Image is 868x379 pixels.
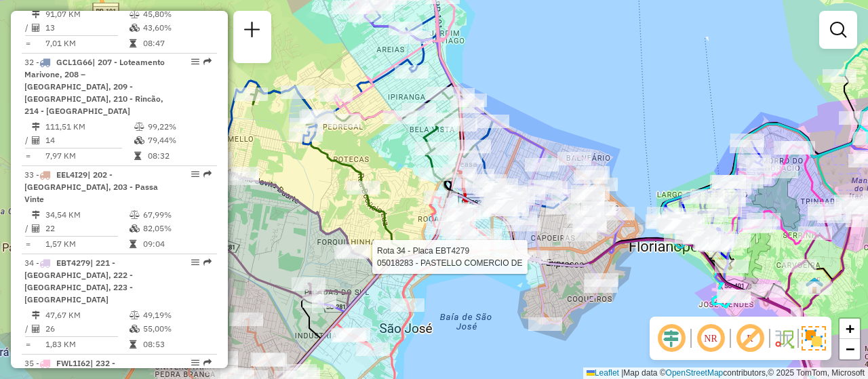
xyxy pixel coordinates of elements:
[24,169,158,204] span: 33 -
[142,308,211,322] td: 49,19%
[142,237,211,251] td: 09:04
[32,325,40,333] i: Total de Atividades
[587,368,619,378] a: Leaflet
[802,326,826,351] img: Exibir/Ocultar setores
[134,152,141,160] i: Tempo total em rota
[142,7,211,21] td: 45,80%
[142,21,211,35] td: 43,60%
[130,211,140,219] i: % de utilização do peso
[147,134,212,147] td: 79,44%
[773,327,795,349] img: Fluxo de ruas
[130,10,140,18] i: % de utilização do peso
[134,123,144,131] i: % de utilização do peso
[45,222,129,235] td: 22
[147,149,212,163] td: 08:32
[191,359,199,367] em: Opções
[32,311,40,319] i: Distância Total
[621,368,623,378] span: |
[24,21,31,35] td: /
[130,340,136,348] i: Tempo total em rota
[734,322,766,355] span: Exibir rótulo
[239,16,266,47] a: Nova sessão e pesquisa
[56,258,90,268] span: EBT4279
[32,123,40,131] i: Distância Total
[203,359,212,367] em: Rota exportada
[147,120,212,134] td: 99,22%
[56,169,87,180] span: EEL4I29
[24,237,31,251] td: =
[130,325,140,333] i: % de utilização da cubagem
[32,211,40,219] i: Distância Total
[840,319,860,339] a: Zoom in
[45,21,129,35] td: 13
[45,134,134,147] td: 14
[24,222,31,235] td: /
[24,37,31,50] td: =
[24,258,133,304] span: | 221 - [GEOGRAPHIC_DATA], 222 - [GEOGRAPHIC_DATA], 223 - [GEOGRAPHIC_DATA]
[45,37,129,50] td: 7,01 KM
[24,134,31,147] td: /
[24,322,31,336] td: /
[32,24,40,32] i: Total de Atividades
[142,222,211,235] td: 82,05%
[130,240,136,248] i: Tempo total em rota
[142,208,211,222] td: 67,99%
[203,170,212,178] em: Rota exportada
[45,149,134,163] td: 7,97 KM
[191,258,199,266] em: Opções
[32,136,40,144] i: Total de Atividades
[191,58,199,66] em: Opções
[45,308,129,322] td: 47,67 KM
[666,368,724,378] a: OpenStreetMap
[846,320,854,337] span: +
[24,149,31,163] td: =
[130,224,140,233] i: % de utilização da cubagem
[203,258,212,266] em: Rota exportada
[45,237,129,251] td: 1,57 KM
[24,338,31,351] td: =
[655,322,688,355] span: Ocultar deslocamento
[130,39,136,47] i: Tempo total em rota
[134,136,144,144] i: % de utilização da cubagem
[56,57,92,67] span: GCL1G66
[130,24,140,32] i: % de utilização da cubagem
[24,258,133,304] span: 34 -
[45,322,129,336] td: 26
[203,58,212,66] em: Rota exportada
[806,277,823,294] img: Ilha Centro
[191,170,199,178] em: Opções
[142,37,211,50] td: 08:47
[130,311,140,319] i: % de utilização do peso
[142,322,211,336] td: 55,00%
[45,208,129,222] td: 34,54 KM
[32,10,40,18] i: Distância Total
[45,7,129,21] td: 91,07 KM
[694,322,727,355] span: Ocultar NR
[45,338,129,351] td: 1,83 KM
[24,57,165,116] span: 32 -
[24,57,165,116] span: | 207 - Loteamento Marivone, 208 – [GEOGRAPHIC_DATA], 209 - [GEOGRAPHIC_DATA], 210 - Rincão, 214 ...
[142,338,211,351] td: 08:53
[840,339,860,359] a: Zoom out
[45,120,134,134] td: 111,51 KM
[583,367,868,379] div: Map data © contributors,© 2025 TomTom, Microsoft
[825,16,852,43] a: Exibir filtros
[56,358,90,368] span: FWL1I62
[846,340,854,357] span: −
[32,224,40,233] i: Total de Atividades
[24,169,158,204] span: | 202 - [GEOGRAPHIC_DATA], 203 - Passa Vinte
